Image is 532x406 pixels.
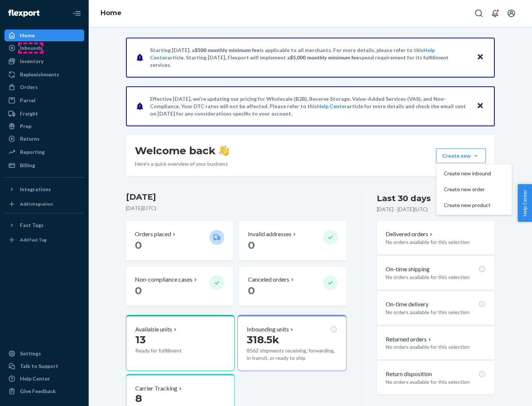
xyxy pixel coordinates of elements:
[239,266,346,306] button: Canceled orders 0
[4,94,84,106] a: Parcel
[386,378,486,386] p: No orders available for this selection
[4,385,84,397] button: Give Feedback
[100,9,122,17] a: Home
[438,197,510,213] button: Create new product
[20,388,56,395] div: Give Feedback
[4,69,84,80] a: Replenishments
[20,123,31,130] div: Prep
[20,44,42,52] div: Inbounds
[4,360,84,372] a: Talk to Support
[135,347,204,354] p: Ready for fulfillment
[135,384,177,393] p: Carrier Tracking
[219,145,229,156] img: hand-wave emoji
[386,265,430,273] p: On-time shipping
[239,221,346,261] button: Invalid addresses 0
[238,315,346,371] button: Inbounding units318.5k8562 shipments receiving, forwarding, in transit, or ready to ship
[386,370,432,378] p: Return disposition
[247,347,337,362] p: 8562 shipments receiving, forwarding, in transit, or ready to ship
[20,350,41,357] div: Settings
[248,239,255,251] span: 0
[4,183,84,195] button: Integrations
[20,32,35,39] div: Home
[4,120,84,132] a: Prep
[20,201,53,207] div: Add Integration
[135,144,229,157] h1: Welcome back
[386,238,486,246] p: No orders available for this selection
[69,6,84,21] button: Close Navigation
[20,362,58,370] div: Talk to Support
[4,219,84,231] button: Fast Tags
[488,6,502,21] button: Open notifications
[475,101,485,111] button: Close
[386,300,429,309] p: On-time delivery
[4,133,84,145] a: Returns
[150,47,470,69] p: Starting [DATE], a is applicable to all merchants. For more details, please refer to this article...
[4,159,84,171] a: Billing
[135,333,146,346] span: 13
[135,284,142,297] span: 0
[20,148,45,156] div: Reporting
[126,266,233,306] button: Non-compliance cases 0
[20,110,38,117] div: Freight
[126,221,233,261] button: Orders placed 0
[8,10,40,17] img: Flexport logo
[135,230,171,238] p: Orders placed
[386,335,433,344] button: Returned orders
[20,375,50,382] div: Help Center
[247,325,289,334] p: Inbounding units
[438,166,510,182] button: Create new inbound
[20,237,47,243] div: Add Fast Tag
[438,182,510,197] button: Create new order
[95,3,127,24] ol: breadcrumbs
[20,221,44,229] div: Fast Tags
[247,333,279,346] span: 318.5k
[444,203,491,208] span: Create new product
[4,198,84,210] a: Add Integration
[20,186,51,193] div: Integrations
[248,275,289,284] p: Canceled orders
[4,146,84,158] a: Reporting
[20,97,35,104] div: Parcel
[135,325,172,334] p: Available units
[471,6,486,21] button: Open Search Box
[4,30,84,41] a: Home
[444,171,491,176] span: Create new inbound
[475,52,485,63] button: Close
[135,275,192,284] p: Non-compliance cases
[386,273,486,281] p: No orders available for this selection
[436,148,486,163] button: Create newCreate new inboundCreate new orderCreate new product
[4,55,84,67] a: Inventory
[4,373,84,385] a: Help Center
[377,206,428,213] p: [DATE] - [DATE] ( UTC )
[150,95,470,117] p: Effective [DATE], we're updating our pricing for Wholesale (B2B), Reserve Storage, Value-Added Se...
[386,230,434,238] button: Delivered orders
[518,184,532,222] button: Help Center
[20,83,38,91] div: Orders
[135,239,142,251] span: 0
[135,392,142,405] span: 8
[290,54,359,61] span: $5,000 monthly minimum fee
[504,6,519,21] button: Open account menu
[386,343,486,351] p: No orders available for this selection
[126,315,235,371] button: Available units13Ready for fulfillment
[20,58,44,65] div: Inventory
[4,42,84,54] a: Inbounds
[317,103,347,109] a: Help Center
[126,191,347,203] h3: [DATE]
[386,309,486,316] p: No orders available for this selection
[4,348,84,359] a: Settings
[20,135,40,142] div: Returns
[377,193,431,204] div: Last 30 days
[195,47,260,53] span: $500 monthly minimum fee
[4,108,84,120] a: Freight
[248,230,291,238] p: Invalid addresses
[135,160,229,168] p: Here’s a quick overview of your business
[20,162,35,169] div: Billing
[444,187,491,192] span: Create new order
[4,81,84,93] a: Orders
[4,234,84,246] a: Add Fast Tag
[126,204,347,212] p: [DATE] ( UTC )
